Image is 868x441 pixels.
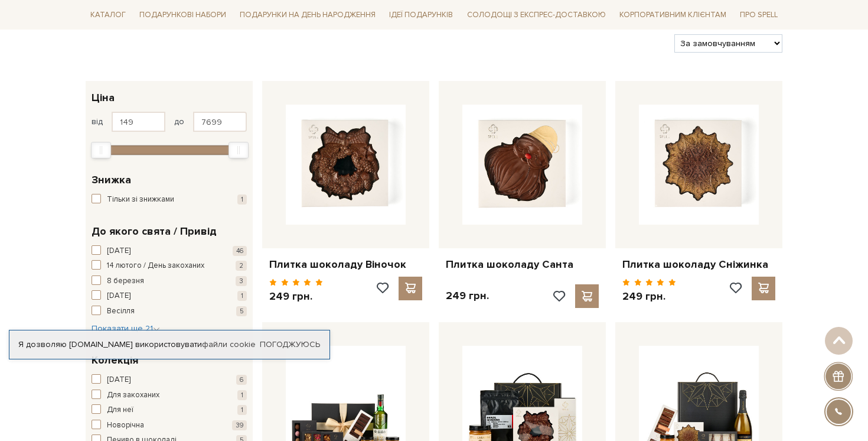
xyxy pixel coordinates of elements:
a: Погоджуюсь [260,339,320,350]
div: Min [91,142,111,158]
span: 46 [233,246,247,256]
a: Плитка шоколаду Санта [446,258,599,271]
a: Корпоративним клієнтам [615,6,731,24]
span: Для неї [107,404,133,416]
a: Каталог [86,6,130,24]
a: Про Spell [735,6,782,24]
span: Колекція [92,352,138,368]
button: [DATE] 46 [92,245,247,257]
span: Показати ще 21 [92,323,160,333]
span: 1 [237,194,247,205]
a: Плитка шоколаду Сніжинка [622,258,775,271]
span: 3 [236,276,247,286]
span: 1 [237,291,247,301]
p: 249 грн. [622,290,676,303]
button: Тільки зі знижками 1 [92,194,247,206]
span: До якого свята / Привід [92,223,217,239]
a: Подарунки на День народження [235,6,380,24]
span: [DATE] [107,290,130,302]
span: до [174,116,184,127]
span: Тільки зі знижками [107,194,174,206]
button: Новорічна 39 [92,420,247,432]
button: Для закоханих 1 [92,390,247,401]
span: 14 лютого / День закоханих [107,260,204,272]
div: Я дозволяю [DOMAIN_NAME] використовувати [9,339,329,350]
span: Для закоханих [107,390,159,401]
p: 249 грн. [269,290,323,303]
span: 5 [236,306,247,316]
span: від [92,116,103,127]
span: [DATE] [107,245,130,257]
span: 1 [237,405,247,415]
button: 14 лютого / День закоханих 2 [92,260,247,272]
span: 2 [236,261,247,271]
a: Плитка шоколаду Віночок [269,258,422,271]
span: Новорічна [107,420,144,432]
span: 39 [232,420,247,430]
p: 249 грн. [446,289,489,303]
a: Подарункові набори [135,6,231,24]
a: Ідеї подарунків [384,6,458,24]
a: Солодощі з експрес-доставкою [462,5,611,25]
div: Max [229,142,249,158]
button: Показати ще 21 [92,323,160,335]
button: [DATE] 6 [92,374,247,386]
span: 8 березня [107,275,144,287]
span: Знижка [92,172,131,188]
button: 8 березня 3 [92,275,247,287]
span: [DATE] [107,374,130,386]
button: [DATE] 1 [92,290,247,302]
input: Ціна [112,112,165,132]
span: Ціна [92,90,115,106]
span: Весілля [107,306,135,317]
input: Ціна [193,112,247,132]
button: Для неї 1 [92,404,247,416]
button: Весілля 5 [92,306,247,317]
a: файли cookie [202,339,256,349]
span: 6 [236,375,247,385]
span: 1 [237,390,247,400]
